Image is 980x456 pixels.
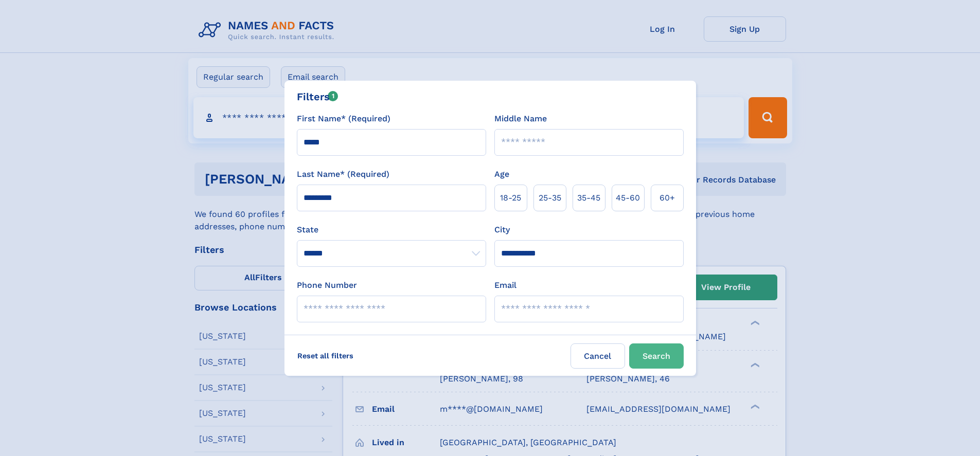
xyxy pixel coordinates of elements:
[297,113,390,125] label: First Name* (Required)
[494,224,510,236] label: City
[629,343,684,369] button: Search
[291,343,360,368] label: Reset all filters
[297,279,357,291] label: Phone Number
[539,192,561,204] span: 25‑35
[494,168,509,180] label: Age
[577,192,600,204] span: 35‑45
[660,192,675,204] span: 60+
[500,192,521,204] span: 18‑25
[297,168,389,180] label: Last Name* (Required)
[616,192,640,204] span: 45‑60
[571,343,625,369] label: Cancel
[297,89,338,104] div: Filters
[494,113,547,125] label: Middle Name
[494,279,516,291] label: Email
[297,224,486,236] label: State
